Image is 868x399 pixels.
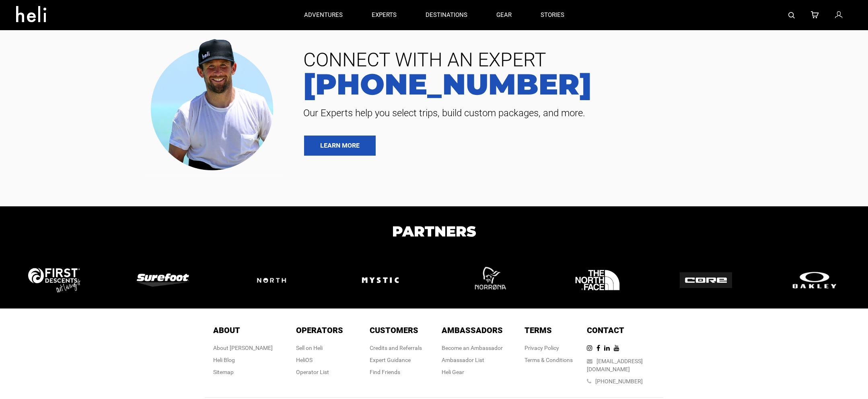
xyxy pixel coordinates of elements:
[680,272,732,288] img: logo
[370,368,422,376] div: Find Friends
[213,325,240,335] span: About
[442,345,503,351] a: Become an Ambassador
[213,344,273,352] div: About [PERSON_NAME]
[297,70,856,99] a: [PHONE_NUMBER]
[304,11,343,19] p: adventures
[213,368,273,376] div: Sitemap
[595,378,643,385] a: [PHONE_NUMBER]
[788,270,841,290] img: logo
[144,32,285,174] img: contact our team
[296,357,313,363] a: HeliOS
[213,357,235,363] a: Heli Blog
[525,325,552,335] span: Terms
[28,268,80,292] img: logo
[296,344,343,352] div: Sell on Heli
[572,255,623,305] img: logo
[355,255,405,305] img: logo
[370,345,422,351] a: Credits and Referrals
[442,356,503,364] div: Ambassador List
[788,12,795,19] img: search-bar-icon.svg
[372,11,397,19] p: experts
[370,357,411,363] a: Expert Guidance
[525,345,559,351] a: Privacy Policy
[464,255,514,305] img: logo
[442,325,503,335] span: Ambassadors
[297,107,856,119] span: Our Experts help you select trips, build custom packages, and more.
[525,357,573,363] a: Terms & Conditions
[370,325,418,335] span: Customers
[296,368,343,376] div: Operator List
[304,136,376,156] a: LEARN MORE
[426,11,467,19] p: destinations
[587,325,624,335] span: Contact
[245,267,298,294] img: logo
[587,358,643,372] a: [EMAIL_ADDRESS][DOMAIN_NAME]
[297,50,856,70] span: CONNECT WITH AN EXPERT
[442,369,464,375] a: Heli Gear
[137,274,189,286] img: logo
[296,325,343,335] span: Operators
